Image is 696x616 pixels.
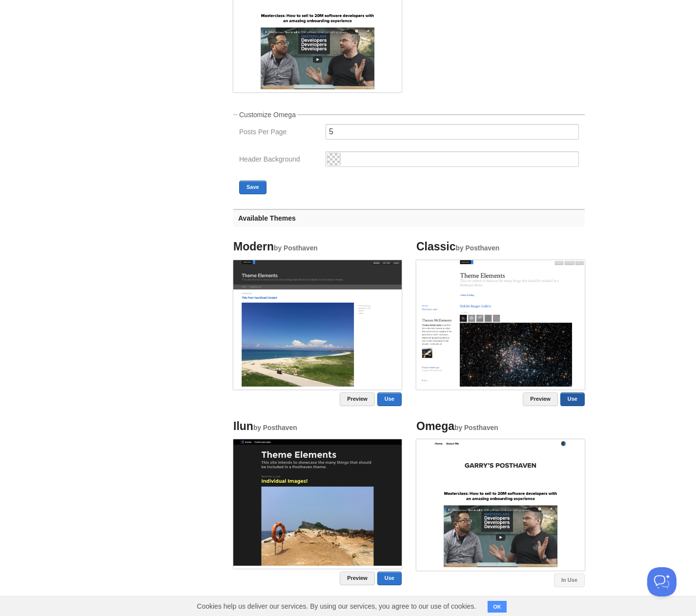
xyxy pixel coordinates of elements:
[233,241,402,253] h4: Modern
[554,574,585,587] a: In Use
[253,424,297,431] small: by Posthaven
[239,128,320,138] label: Posts Per Page
[647,567,676,596] iframe: Help Scout Beacon - Open
[187,596,486,616] span: Cookies help us deliver our services. By using our services, you agree to our use of cookies.
[340,392,375,406] a: Preview
[416,439,585,567] img: Screenshot
[416,420,585,432] h4: Omega
[488,601,507,613] button: OK
[239,181,266,194] button: Save
[377,392,402,406] a: Use
[560,392,585,406] a: Use
[523,392,558,406] a: Preview
[233,209,585,227] h3: Available Themes
[454,424,498,431] small: by Posthaven
[274,245,318,252] small: by Posthaven
[233,260,402,387] img: Screenshot
[340,572,375,585] a: Preview
[456,245,500,252] small: by Posthaven
[233,439,402,566] img: Screenshot
[377,572,402,585] a: Use
[233,420,402,432] h4: Ilun
[416,241,585,253] h4: Classic
[239,156,320,165] label: Header Background
[238,111,297,118] legend: Customize Omega
[416,260,585,387] img: Screenshot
